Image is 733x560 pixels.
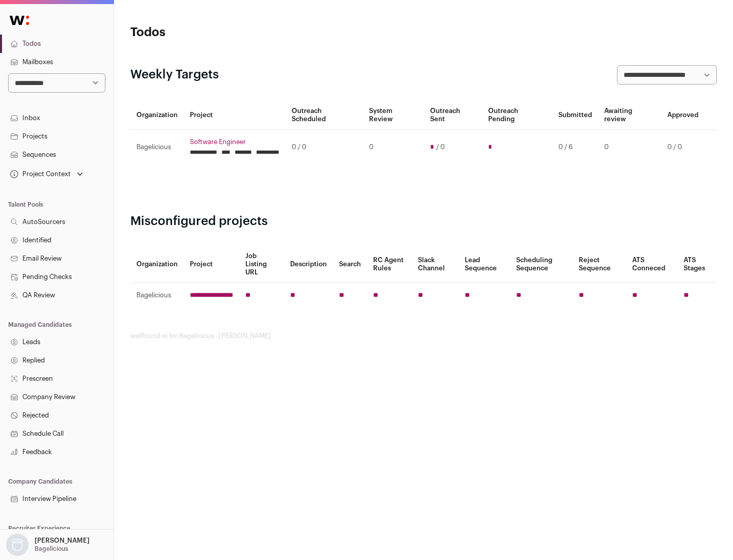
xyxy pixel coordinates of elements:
th: Scheduling Sequence [510,246,573,283]
th: Slack Channel [412,246,459,283]
th: Job Listing URL [239,246,284,283]
img: nopic.png [6,534,29,556]
th: Outreach Sent [424,101,483,130]
th: Organization [130,101,184,130]
td: Bagelicious [130,283,184,308]
th: Organization [130,246,184,283]
th: Submitted [552,101,598,130]
th: ATS Stages [678,246,717,283]
button: Open dropdown [4,534,92,556]
th: Outreach Scheduled [286,101,363,130]
td: 0 / 6 [552,130,598,165]
a: Software Engineer [190,138,279,146]
button: Open dropdown [8,167,85,181]
td: Bagelicious [130,130,184,165]
p: Bagelicious [35,545,68,553]
th: Project [184,246,239,283]
th: Approved [661,101,704,130]
th: Awaiting review [598,101,661,130]
td: 0 [598,130,661,165]
th: Project [184,101,286,130]
h2: Weekly Targets [130,67,219,83]
th: ATS Conneced [626,246,677,283]
td: 0 / 0 [661,130,704,165]
th: Description [284,246,333,283]
p: [PERSON_NAME] [35,537,90,545]
img: Wellfound [4,10,35,31]
div: Project Context [8,170,71,178]
th: System Review [363,101,424,130]
th: Reject Sequence [573,246,627,283]
th: RC Agent Rules [367,246,411,283]
th: Lead Sequence [459,246,510,283]
th: Outreach Pending [482,101,552,130]
footer: wellfound:ai for Bagelicious - [PERSON_NAME] [130,332,717,340]
span: / 0 [436,143,445,151]
td: 0 / 0 [286,130,363,165]
th: Search [333,246,367,283]
td: 0 [363,130,424,165]
h1: Todos [130,24,326,41]
h2: Misconfigured projects [130,213,717,230]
